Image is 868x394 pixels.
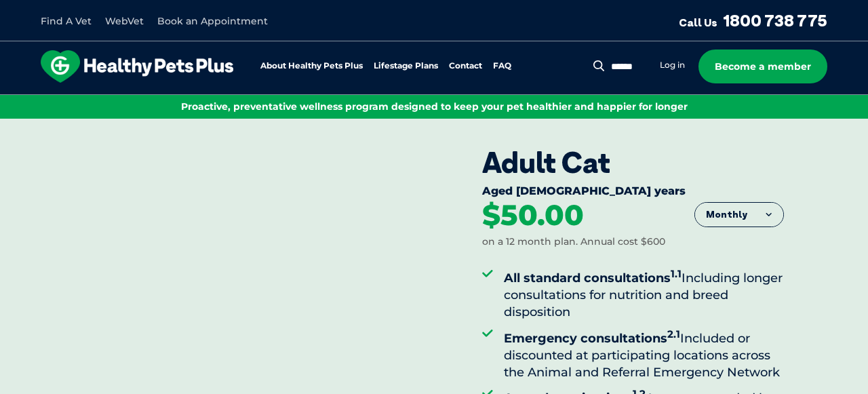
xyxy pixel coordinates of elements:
[482,146,784,180] div: Adult Cat
[482,235,665,249] div: on a 12 month plan. Annual cost $600
[504,271,682,285] strong: All standard consultations
[482,201,584,231] div: $50.00
[504,265,784,321] li: Including longer consultations for nutrition and breed disposition
[695,203,783,227] button: Monthly
[504,326,784,382] li: Included or discounted at participating locations across the Animal and Referral Emergency Network
[667,328,680,340] sup: 2.1
[504,331,680,346] strong: Emergency consultations
[671,267,682,280] sup: 1.1
[482,184,784,201] div: Aged [DEMOGRAPHIC_DATA] years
